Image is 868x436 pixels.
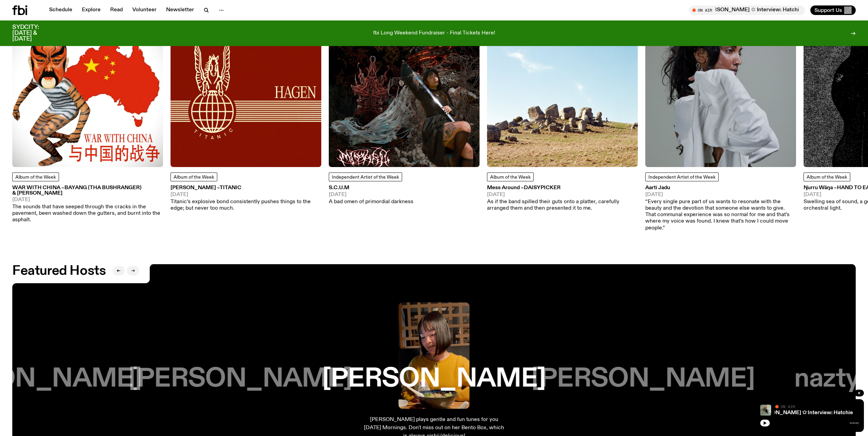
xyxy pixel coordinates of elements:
[645,185,796,231] a: Aarti Jadu[DATE]“Every single pure part of us wants to resonate with the beauty and the devotion ...
[171,199,321,212] p: Titanic’s explosive bond consistently pushes things to the edge; but never too much.
[329,199,413,205] p: A bad omen of primordial darkness
[329,185,413,205] a: S.C.U.M[DATE]A bad omen of primordial darkness
[171,192,321,197] span: [DATE]
[760,405,771,416] img: Girl with long hair is sitting back on the ground comfortably
[78,5,105,15] a: Explore
[781,404,795,409] span: On Air
[12,185,142,196] span: BAYANG (tha Bushranger) & [PERSON_NAME]
[487,199,638,212] p: As if the band spilled their guts onto a platter, carefully arranged them and then presented it t...
[329,172,402,181] a: Independent Artist of the Week
[814,7,842,13] span: Support Us
[12,185,163,223] a: WAR WITH CHINA –BAYANG (tha Bushranger) & [PERSON_NAME][DATE]The sounds that have seeped through ...
[12,172,59,181] a: Album of the Week
[329,185,413,191] h3: S.C.U.M
[373,30,495,36] p: fbi Long Weekend Fundraiser - Final Tickets Here!
[162,5,198,15] a: Newsletter
[45,5,76,15] a: Schedule
[490,175,531,180] span: Album of the Week
[487,185,638,212] a: Mess Around –Daisypicker[DATE]As if the band spilled their guts onto a platter, carefully arrange...
[487,192,638,197] span: [DATE]
[129,366,352,392] h3: [PERSON_NAME]
[128,5,161,15] a: Volunteer
[645,199,796,231] p: “Every single pure part of us wants to resonate with the beauty and the devotion that someone els...
[645,185,796,191] h3: Aarti Jadu
[645,192,796,197] span: [DATE]
[487,172,534,181] a: Album of the Week
[12,185,163,196] h3: WAR WITH CHINA –
[171,185,321,191] h3: [PERSON_NAME] –
[12,197,163,202] span: [DATE]
[645,172,719,181] a: Independent Artist of the Week
[12,25,56,42] h3: SYDCITY: [DATE] & [DATE]
[174,175,214,180] span: Album of the Week
[106,5,127,15] a: Read
[171,172,217,181] a: Album of the Week
[171,185,321,212] a: [PERSON_NAME] –Titanic[DATE]Titanic’s explosive bond consistently pushes things to the edge; but ...
[648,175,716,180] span: Independent Artist of the Week
[15,175,56,180] span: Album of the Week
[804,172,850,181] a: Album of the Week
[487,185,638,191] h3: Mess Around –
[329,192,413,197] span: [DATE]
[531,366,755,392] h3: [PERSON_NAME]
[322,366,546,392] h3: [PERSON_NAME]
[332,175,399,180] span: Independent Artist of the Week
[810,5,856,15] button: Support Us
[807,175,847,180] span: Album of the Week
[12,265,106,277] h2: Featured Hosts
[524,185,561,191] span: Daisypicker
[12,204,163,224] p: The sounds that have seeped through the cracks in the pavement, been washed down the gutters, and...
[729,410,853,416] a: Arvos with [PERSON_NAME] ✩ Interview: Hatchie
[220,185,241,191] span: Titanic
[689,5,805,15] button: On AirArvos with [PERSON_NAME] ✩ Interview: Hatchie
